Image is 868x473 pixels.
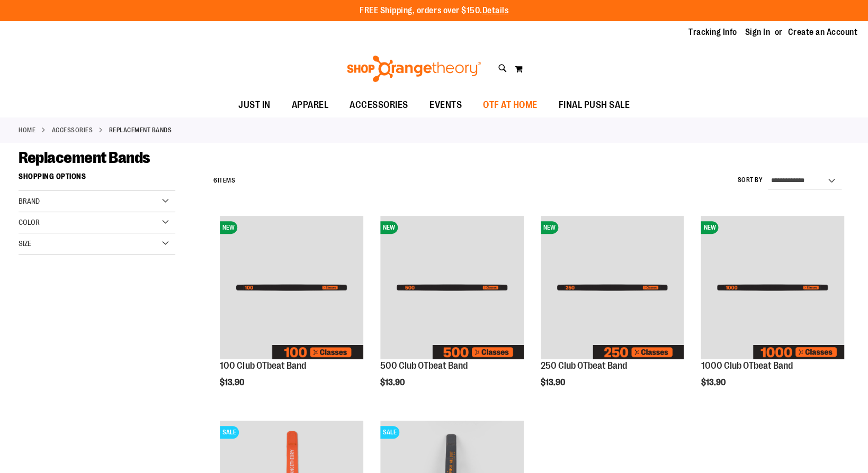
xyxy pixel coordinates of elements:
[380,216,524,361] a: Image of 500 Club OTbeat BandNEW
[220,360,306,371] a: 100 Club OTbeat Band
[350,93,408,117] span: ACCESSORIES
[745,26,771,38] a: Sign In
[345,56,482,82] img: Shop Orangetheory
[19,167,175,191] strong: Shopping Options
[535,211,690,408] div: product
[701,360,792,371] a: 1000 Club OTbeat Band
[380,221,398,234] span: NEW
[541,378,567,387] span: $13.90
[380,360,468,371] a: 500 Club OTbeat Band
[220,426,239,439] span: SALE
[688,26,737,38] a: Tracking Info
[548,93,640,117] a: FINAL PUSH SALE
[701,216,844,361] a: Image of 1000 Club OTbeat BandNEW
[701,378,727,387] span: $13.90
[541,216,684,359] img: Image of 250 Club OTbeat Band
[737,176,763,185] label: Sort By
[213,177,218,184] span: 6
[701,221,718,234] span: NEW
[220,221,237,234] span: NEW
[375,211,529,408] div: product
[220,216,363,359] img: Image of 100 Club OTbeat Band
[558,93,630,117] span: FINAL PUSH SALE
[788,26,858,38] a: Create an Account
[52,125,93,135] a: ACCESSORIES
[19,197,40,205] span: Brand
[541,216,684,361] a: Image of 250 Club OTbeat BandNEW
[541,360,627,371] a: 250 Club OTbeat Band
[701,216,844,359] img: Image of 1000 Club OTbeat Band
[695,211,849,408] div: product
[19,149,150,167] span: Replacement Bands
[292,93,329,117] span: APPAREL
[220,216,363,361] a: Image of 100 Club OTbeat BandNEW
[19,239,31,248] span: Size
[281,93,339,117] a: APPAREL
[360,5,508,17] p: FREE Shipping, orders over $150.
[380,378,406,387] span: $13.90
[483,93,538,117] span: OTF AT HOME
[339,93,419,117] a: ACCESSORIES
[380,216,524,359] img: Image of 500 Club OTbeat Band
[109,125,172,135] strong: Replacement Bands
[472,93,548,117] a: OTF AT HOME
[228,93,281,117] a: JUST IN
[214,211,369,408] div: product
[541,221,558,234] span: NEW
[19,125,35,135] a: Home
[482,6,508,15] a: Details
[220,378,246,387] span: $13.90
[419,93,472,117] a: EVENTS
[19,218,40,226] span: Color
[380,426,399,439] span: SALE
[213,172,235,189] h2: Items
[238,93,271,117] span: JUST IN
[429,93,462,117] span: EVENTS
